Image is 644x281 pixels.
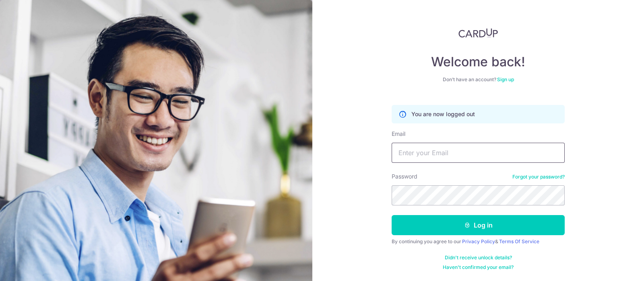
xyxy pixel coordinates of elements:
[458,28,498,38] img: CardUp Logo
[392,172,417,180] label: Password
[392,143,565,163] input: Enter your Email
[392,76,565,83] div: Don’t have an account?
[462,238,495,244] a: Privacy Policy
[392,54,565,70] h4: Welcome back!
[411,110,475,118] p: You are now logged out
[392,215,565,235] button: Log in
[499,238,539,244] a: Terms Of Service
[445,254,512,261] a: Didn't receive unlock details?
[392,130,405,138] label: Email
[512,174,565,180] a: Forgot your password?
[497,76,514,82] a: Sign up
[443,264,514,271] a: Haven't confirmed your email?
[392,238,565,245] div: By continuing you agree to our &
